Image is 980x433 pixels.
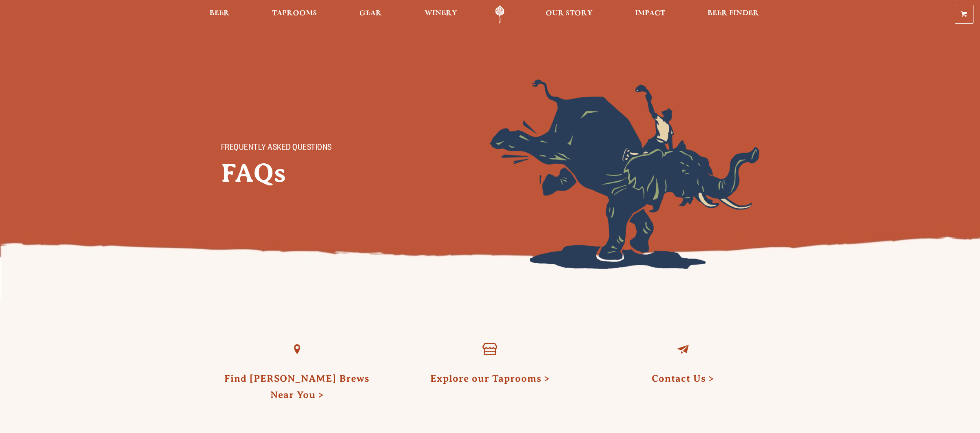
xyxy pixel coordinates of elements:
p: FREQUENTLY ASKED QUESTIONS [221,144,400,154]
a: Impact [630,5,670,24]
span: Winery [425,10,457,17]
a: Beer [204,5,235,24]
a: Taprooms [267,5,322,24]
a: Find Odell Brews Near You [278,331,316,368]
a: Find [PERSON_NAME] BrewsNear You [224,373,369,400]
a: Odell Home [484,5,515,24]
h2: FAQs [221,158,417,188]
span: Beer Finder [708,10,759,17]
span: Gear [359,10,382,17]
span: Our Story [546,10,593,17]
a: Our Story [540,5,598,24]
a: Contact Us [652,373,714,384]
span: Impact [635,10,665,17]
span: Beer [210,10,230,17]
a: Explore our Taprooms [471,331,509,368]
a: Gear [354,5,387,24]
span: Taprooms [272,10,317,17]
img: Foreground404 [490,79,759,269]
a: Contact Us [664,331,702,368]
a: Winery [419,5,462,24]
a: Beer Finder [702,5,764,24]
a: Explore our Taprooms [430,373,550,384]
